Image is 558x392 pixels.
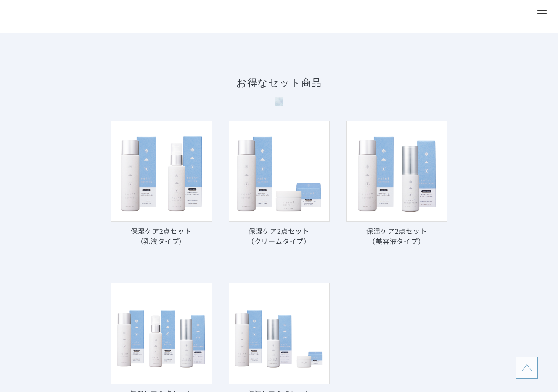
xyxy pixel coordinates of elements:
[111,283,212,384] img: 保湿ケア３点セット（乳液タイプ）
[229,226,330,246] p: 保湿ケア2点セット （クリームタイプ）
[111,75,447,106] h3: お得なセット商品
[522,363,532,373] img: topに戻る
[346,121,447,222] img: 保湿ケア2点セット（美容液タイプ）
[111,121,212,222] img: 保湿ケア2点セット（乳液タイプ）
[111,226,212,246] p: 保湿ケア2点セット （乳液タイプ）
[229,283,330,384] img: 保湿ケア３点セット（クリームタイプ）
[229,121,330,222] img: 保湿ケア2点セット（クリームタイプ）
[346,226,447,246] p: 保湿ケア2点セット （美容液タイプ）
